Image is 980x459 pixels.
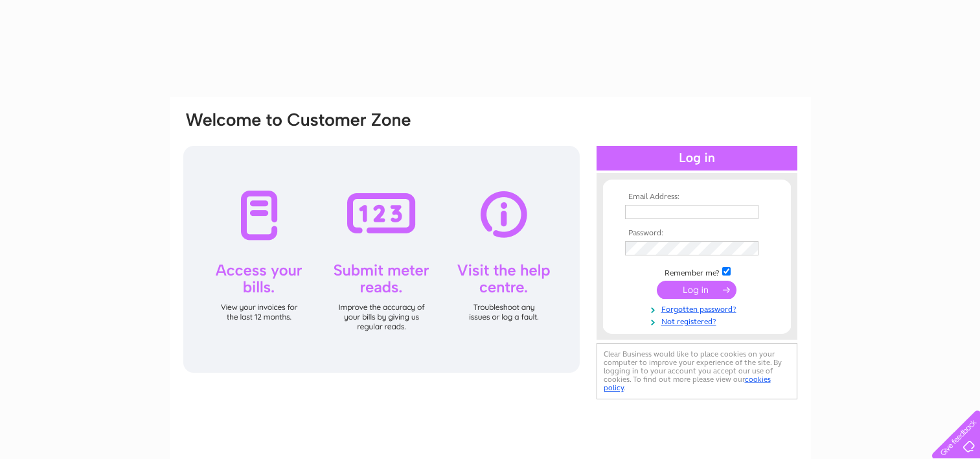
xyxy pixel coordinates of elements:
[604,375,771,392] a: cookies policy
[622,229,772,238] th: Password:
[625,314,772,327] a: Not registered?
[597,343,797,399] div: Clear Business would like to place cookies on your computer to improve your experience of the sit...
[622,265,772,278] td: Remember me?
[622,193,772,202] th: Email Address:
[625,302,772,314] a: Forgotten password?
[657,281,736,299] input: Submit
